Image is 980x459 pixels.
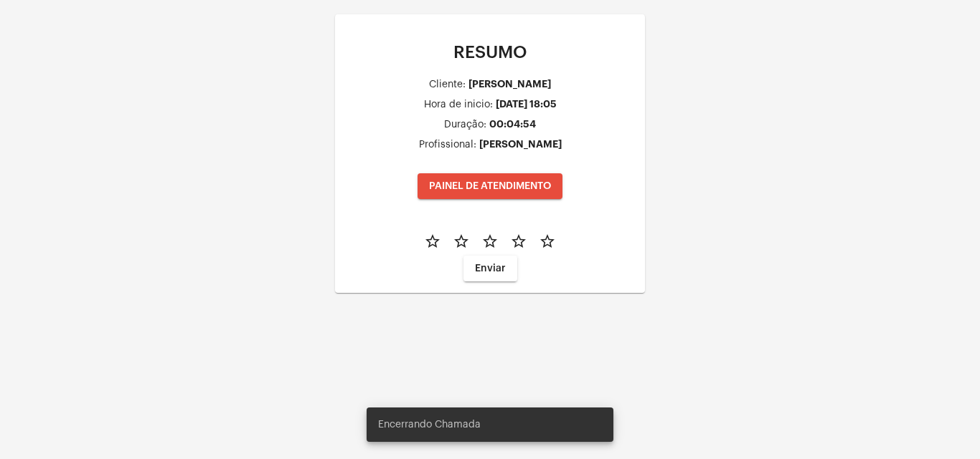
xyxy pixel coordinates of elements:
[510,233,527,250] mat-icon: star_border
[496,99,557,110] div: [DATE] 18:05
[424,100,493,110] div: Hora de inicio:
[418,173,562,199] button: PAINEL DE ATENDIMENTO
[444,120,486,130] div: Duração:
[475,264,506,274] span: Enviar
[463,256,517,281] button: Enviar
[479,139,562,150] div: [PERSON_NAME]
[429,79,466,90] div: Cliente:
[378,417,481,432] span: Encerrando Chamada
[489,119,536,130] div: 00:04:54
[539,233,556,250] mat-icon: star_border
[481,233,499,250] mat-icon: star_border
[429,181,551,191] span: PAINEL DE ATENDIMENTO
[468,79,551,90] div: [PERSON_NAME]
[419,140,476,150] div: Profissional:
[453,233,470,250] mat-icon: star_border
[347,43,633,62] p: RESUMO
[424,233,441,250] mat-icon: star_border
